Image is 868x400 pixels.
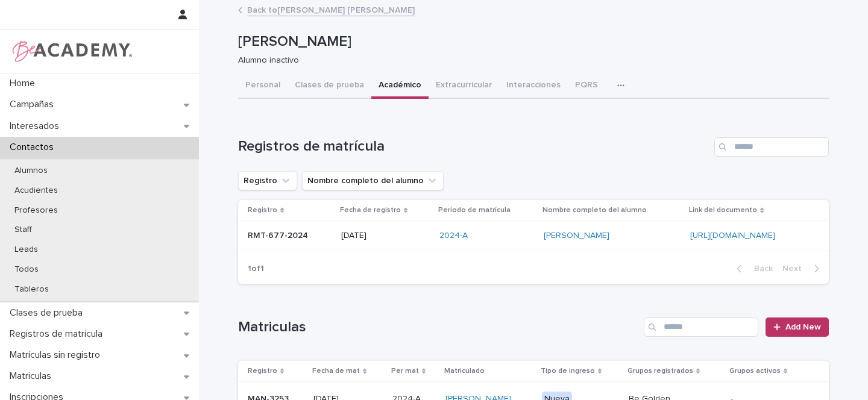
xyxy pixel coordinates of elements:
p: [PERSON_NAME] [238,33,824,51]
p: Registro [248,364,277,378]
p: Grupos registrados [627,364,693,378]
a: [PERSON_NAME] [544,231,609,241]
p: Staff [5,225,42,235]
p: RMT-677-2024 [248,228,310,241]
button: Clases de prueba [288,73,371,99]
button: Registro [238,171,297,190]
p: Per mat [391,364,419,378]
p: Período de matrícula [438,204,511,217]
p: Registros de matrícula [5,328,112,340]
a: 2024-A [439,231,468,241]
p: Acudientes [5,186,68,196]
tr: RMT-677-2024RMT-677-2024 [DATE]2024-A [PERSON_NAME] [URL][DOMAIN_NAME] [238,221,829,251]
button: Next [778,263,829,274]
h1: Matriculas [238,319,639,336]
p: [DATE] [341,231,430,241]
p: Fecha de registro [340,204,401,217]
p: Link del documento [689,204,757,217]
p: Matriculas [5,370,61,382]
p: Nombre completo del alumno [542,204,647,217]
p: Interesados [5,120,69,132]
button: Personal [238,73,288,99]
p: Alumno inactivo [238,55,819,66]
a: [URL][DOMAIN_NAME] [690,231,775,240]
p: Grupos activos [729,364,781,378]
p: Leads [5,245,48,255]
p: 1 of 1 [238,254,274,284]
p: Campañas [5,99,63,110]
p: Tipo de ingreso [541,364,595,378]
p: Home [5,78,45,89]
button: Académico [371,73,429,99]
p: Registro [248,204,277,217]
p: Clases de prueba [5,307,92,319]
button: Interacciones [499,73,568,99]
a: Add New [766,317,829,337]
p: Todos [5,264,48,275]
p: Tableros [5,284,58,295]
button: Extracurricular [429,73,499,99]
h1: Registros de matrícula [238,138,709,155]
span: Next [782,264,809,273]
button: Nombre completo del alumno [302,171,444,190]
p: Profesores [5,205,68,216]
img: WPrjXfSUmiLcdUfaYY4Q [10,39,133,63]
input: Search [714,137,829,157]
input: Search [644,317,758,337]
p: Matrículas sin registro [5,349,110,361]
p: Fecha de mat [312,364,360,378]
a: Back to[PERSON_NAME] [PERSON_NAME] [247,2,415,16]
button: Back [727,263,778,274]
span: Add New [785,323,821,331]
p: Alumnos [5,166,57,176]
span: Back [747,264,773,273]
p: Contactos [5,142,63,153]
p: Matriculado [444,364,485,378]
button: PQRS [568,73,605,99]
